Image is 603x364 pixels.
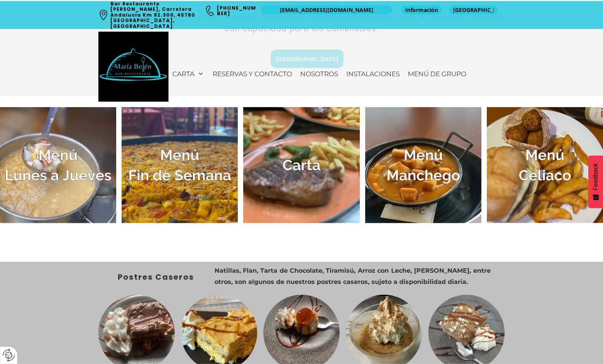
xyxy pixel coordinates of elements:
span: Feedback [592,163,599,190]
a: menu manchego [365,107,481,223]
a: Instalaciones [342,66,404,82]
a: [GEOGRAPHIC_DATA] [449,5,498,14]
span: [EMAIL_ADDRESS][DOMAIN_NAME] [280,6,373,14]
span: Reservas y contacto [213,70,292,78]
span: Menú de Grupo [408,70,466,78]
span: Nosotros [300,70,338,78]
span: Instalaciones [346,70,400,78]
a: Carta [168,66,208,82]
a: Bar Restaurante [PERSON_NAME], Carretera Andalucía Km 92.300, 45780 [GEOGRAPHIC_DATA], [GEOGRAPHI... [110,0,197,29]
a: [PHONE_NUMBER] [217,5,256,17]
a: Menú de Grupo [404,66,470,82]
span: Carta [172,70,194,78]
span: Información [405,6,438,14]
img: Bar Restaurante María Belén [98,32,168,102]
a: Nosotros [296,66,342,82]
span: Natillas, Flan, Tarta de Chocolate, Tiramisú, Arroz con Leche, [PERSON_NAME], entre otros, son al... [215,267,491,285]
a: Información [401,5,442,14]
span: [GEOGRAPHIC_DATA] [453,6,494,14]
button: Feedback - Mostrar encuesta [588,156,603,208]
a: Reservas y contacto [209,66,296,82]
a: menu celiaco [487,107,603,223]
a: carta restaurante maria belen [243,107,359,223]
span: Postres Caseros [118,272,194,282]
a: menu fin de semana [122,107,238,223]
a: [EMAIL_ADDRESS][DOMAIN_NAME] [261,5,392,14]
